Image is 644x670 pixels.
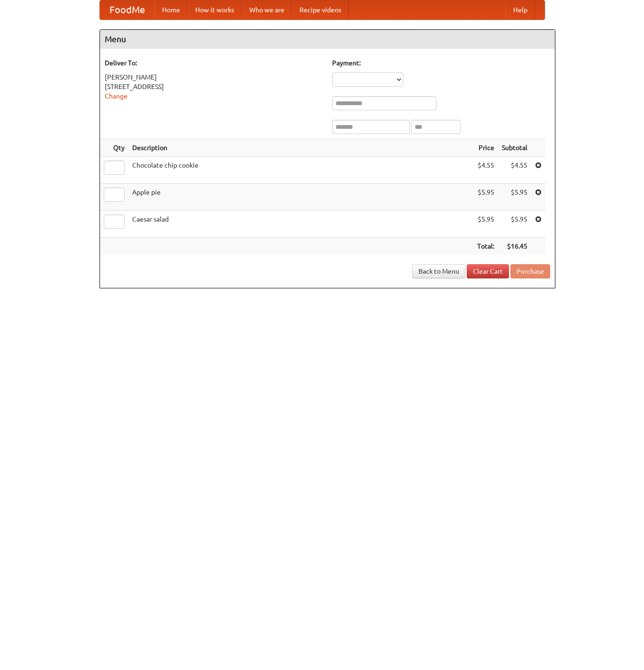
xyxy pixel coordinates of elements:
[128,157,473,184] td: Chocolate chip cookie
[498,184,531,211] td: $5.95
[105,92,127,100] a: Change
[128,139,473,157] th: Description
[100,139,128,157] th: Qty
[498,139,531,157] th: Subtotal
[473,157,498,184] td: $4.55
[467,264,509,278] a: Clear Cart
[473,139,498,157] th: Price
[128,211,473,238] td: Caesar salad
[105,82,323,91] div: [STREET_ADDRESS]
[188,0,242,19] a: How it works
[412,264,465,278] a: Back to Menu
[498,157,531,184] td: $4.55
[105,58,323,68] h5: Deliver To:
[154,0,188,19] a: Home
[506,0,535,19] a: Help
[242,0,292,19] a: Who we are
[473,238,498,255] th: Total:
[128,184,473,211] td: Apple pie
[473,211,498,238] td: $5.95
[332,58,550,68] h5: Payment:
[105,72,323,82] div: [PERSON_NAME]
[498,238,531,255] th: $16.45
[100,0,154,19] a: FoodMe
[498,211,531,238] td: $5.95
[292,0,349,19] a: Recipe videos
[473,184,498,211] td: $5.95
[100,30,555,49] h4: Menu
[510,264,550,278] button: Purchase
